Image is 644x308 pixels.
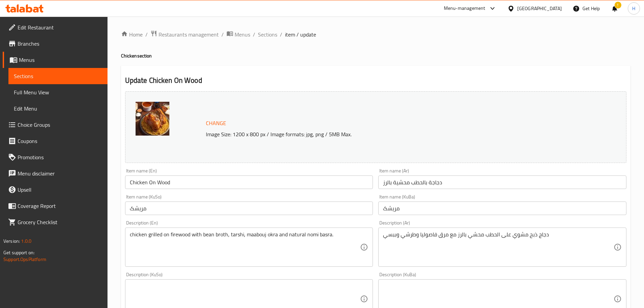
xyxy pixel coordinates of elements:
a: Choice Groups [3,117,108,133]
h4: Chicken section [121,52,630,59]
span: Version: [3,237,20,245]
h2: Update Chicken On Wood [125,75,626,86]
span: Menus [19,56,102,64]
span: Branches [18,40,102,48]
a: Grocery Checklist [3,214,108,230]
span: 1.0.0 [21,237,31,245]
span: Coupons [18,137,102,145]
a: Full Menu View [8,84,108,100]
p: Image Size: 1200 x 800 px / Image formats: jpg, png / 5MB Max. [203,130,564,138]
li: / [221,30,224,39]
input: Enter name Ar [378,175,626,189]
a: Menus [226,30,250,39]
a: Promotions [3,149,108,165]
a: Sections [258,30,277,39]
li: / [280,30,282,39]
span: Menu disclaimer [18,169,102,177]
span: Edit Restaurant [18,23,102,31]
a: Edit Menu [8,100,108,117]
span: Grocery Checklist [18,218,102,226]
a: Menus [3,52,108,68]
a: Coverage Report [3,198,108,214]
span: Change [206,118,226,128]
span: Sections [14,72,102,80]
span: Upsell [18,186,102,194]
a: Sections [8,68,108,84]
input: Enter name KuSo [125,202,373,215]
span: Choice Groups [18,121,102,129]
a: Edit Restaurant [3,19,108,35]
input: Enter name KuBa [378,202,626,215]
a: Coupons [3,133,108,149]
a: Restaurants management [150,30,219,39]
a: Support.OpsPlatform [3,255,46,264]
img: %D8%B9%D8%A7%D8%A6%D9%84%D9%8A_%D9%85%D8%AD%D8%B4%D9%8A638030795729755638941268494142103.jpg [136,102,169,136]
nav: breadcrumb [121,30,630,39]
span: item / update [285,30,316,39]
span: Restaurants management [159,30,219,39]
a: Upsell [3,182,108,198]
textarea: دجاج ذبح مشوي على الحطب محشي بالرز مع مرق فاصوليا وطرشي وببسي [383,231,614,263]
span: Full Menu View [14,88,102,96]
a: Menu disclaimer [3,165,108,182]
span: H [632,5,635,12]
a: Home [121,30,143,39]
div: [GEOGRAPHIC_DATA] [517,5,562,12]
span: Edit Menu [14,104,102,113]
li: / [145,30,148,39]
span: Get support on: [3,248,34,257]
input: Enter name En [125,175,373,189]
textarea: chicken grilled on firewood with bean broth, tarshi, maabouj okra and natural nomi basra. [130,231,360,263]
span: Menus [235,30,250,39]
span: Coverage Report [18,202,102,210]
span: Promotions [18,153,102,161]
div: Menu-management [444,4,485,13]
a: Branches [3,35,108,52]
li: / [253,30,255,39]
button: Change [203,116,229,130]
